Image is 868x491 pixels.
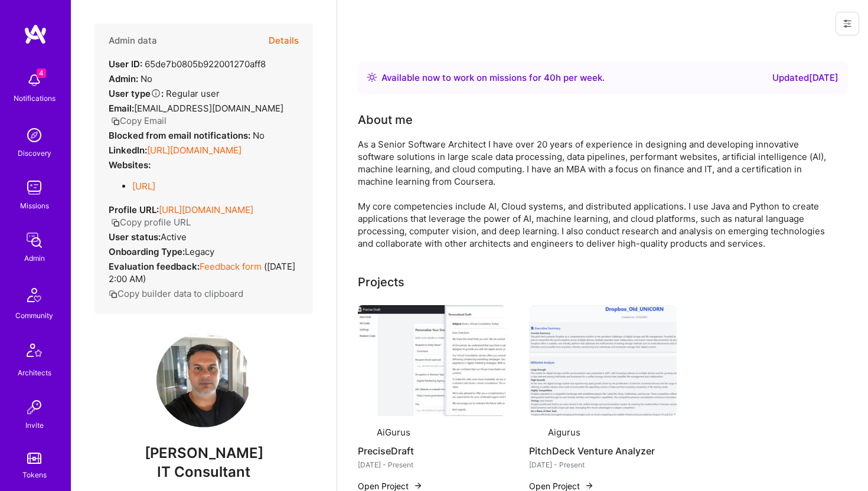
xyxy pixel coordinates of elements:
[109,73,138,84] strong: Admin:
[156,333,251,427] img: User Avatar
[109,58,266,70] div: 65de7b0805b922001270aff8
[109,204,159,215] strong: Profile URL:
[109,261,200,272] strong: Evaluation feedback:
[529,425,543,440] img: Company logo
[358,305,505,416] img: PreciseDraft
[22,176,46,199] img: teamwork
[109,58,142,70] strong: User ID:
[22,68,46,92] img: bell
[157,463,250,480] span: IT Consultant
[269,24,299,58] button: Details
[14,92,56,104] div: Notifications
[367,73,377,82] img: Availability
[22,395,46,419] img: Invite
[109,145,147,156] strong: LinkedIn:
[151,88,161,99] i: Help
[358,459,505,471] div: [DATE] - Present
[109,129,265,142] div: No
[358,425,372,440] img: Company logo
[37,68,46,78] span: 4
[109,159,151,171] strong: Websites:
[18,147,51,159] div: Discovery
[22,469,47,481] div: Tokens
[200,261,262,272] a: Feedback form
[109,287,243,300] button: Copy builder data to clipboard
[111,216,191,228] button: Copy profile URL
[358,273,404,291] div: Projects
[185,246,214,257] span: legacy
[22,228,46,252] img: admin teamwork
[15,309,53,322] div: Community
[25,419,44,431] div: Invite
[134,103,283,114] span: [EMAIL_ADDRESS][DOMAIN_NAME]
[111,114,167,127] button: Copy Email
[20,338,48,366] img: Architects
[529,443,677,459] h4: PitchDeck Venture Analyzer
[109,73,152,85] div: No
[109,87,220,100] div: Regular user
[585,481,594,490] img: arrow-right
[94,444,313,462] span: [PERSON_NAME]
[109,260,299,285] div: ( [DATE] 2:00 AM )
[109,103,134,114] strong: Email:
[109,130,253,141] strong: Blocked from email notifications:
[24,24,47,45] img: logo
[147,145,242,156] a: [URL][DOMAIN_NAME]
[159,204,253,215] a: [URL][DOMAIN_NAME]
[529,305,677,416] img: PitchDeck Venture Analyzer
[20,199,49,212] div: Missions
[109,246,185,257] strong: Onboarding Type:
[109,35,157,46] h4: Admin data
[109,290,118,299] i: icon Copy
[111,218,120,227] i: icon Copy
[381,71,605,85] div: Available now to work on missions for h per week .
[413,481,423,490] img: arrow-right
[132,181,155,192] a: [URL]
[358,443,505,459] h4: PreciseDraft
[22,123,46,147] img: discovery
[544,72,556,83] span: 40
[548,426,580,438] div: Aigurus
[529,459,677,471] div: [DATE] - Present
[27,453,41,464] img: tokens
[772,71,838,85] div: Updated [DATE]
[109,231,161,243] strong: User status:
[24,252,45,264] div: Admin
[358,138,830,250] div: As a Senior Software Architect I have over 20 years of experience in designing and developing inn...
[161,231,187,243] span: Active
[20,281,48,309] img: Community
[109,88,164,99] strong: User type :
[377,426,410,438] div: AiGurus
[358,111,413,129] div: About me
[111,117,120,126] i: icon Copy
[18,366,51,379] div: Architects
